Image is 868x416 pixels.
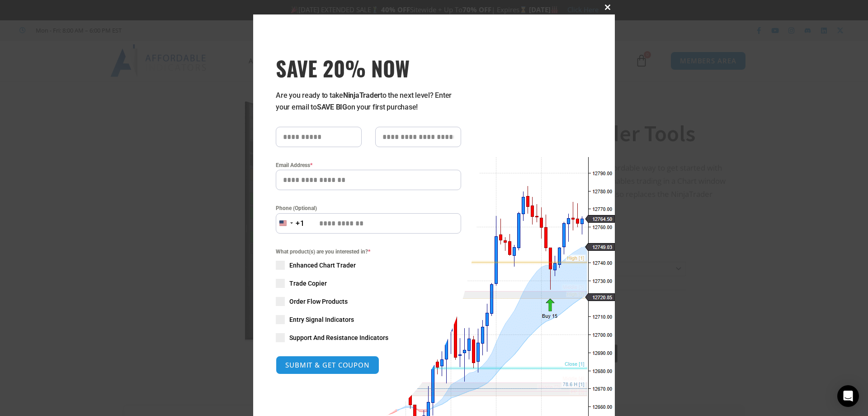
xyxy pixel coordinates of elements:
button: SUBMIT & GET COUPON [276,356,379,374]
label: Enhanced Chart Trader [276,261,461,270]
span: Support And Resistance Indicators [289,333,388,342]
button: Selected country [276,213,305,234]
span: SAVE 20% NOW [276,55,461,81]
span: Entry Signal Indicators [289,315,354,324]
label: Phone (Optional) [276,204,461,213]
strong: SAVE BIG [317,103,347,111]
strong: NinjaTrader [343,91,380,100]
label: Email Address [276,161,461,170]
div: +1 [296,218,305,230]
p: Are you ready to take to the next level? Enter your email to on your first purchase! [276,90,461,113]
label: Entry Signal Indicators [276,315,461,324]
span: Enhanced Chart Trader [289,261,356,270]
span: Order Flow Products [289,297,348,306]
label: Trade Copier [276,279,461,288]
span: What product(s) are you interested in? [276,247,461,256]
label: Support And Resistance Indicators [276,333,461,342]
div: Open Intercom Messenger [837,385,859,407]
label: Order Flow Products [276,297,461,306]
span: Trade Copier [289,279,327,288]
